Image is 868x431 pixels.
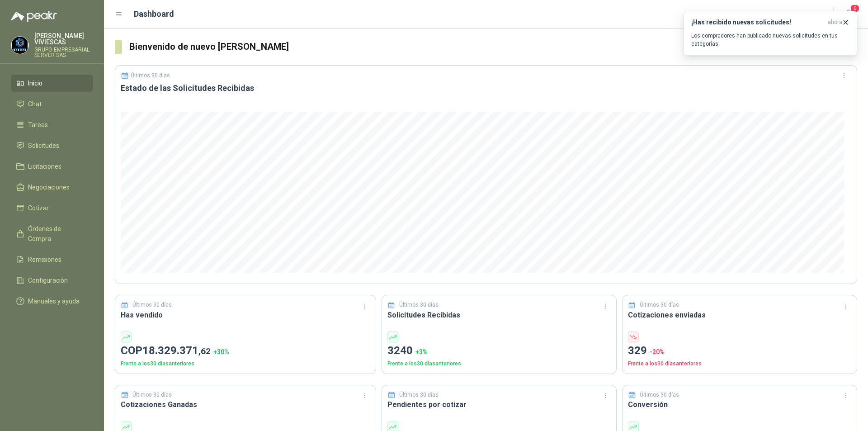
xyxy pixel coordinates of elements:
span: Órdenes de Compra [28,224,85,244]
span: ahora [828,19,842,26]
span: 18.329.371 [142,344,211,357]
span: Cotizar [28,203,49,213]
h3: Conversión [628,399,851,410]
a: Configuración [11,272,93,289]
h1: Dashboard [134,8,174,20]
h3: Solicitudes Recibidas [387,309,611,321]
span: Inicio [28,78,42,88]
button: 6 [841,6,857,23]
p: Frente a los 30 días anteriores [121,360,370,368]
a: Manuales y ayuda [11,293,93,310]
a: Tareas [11,116,93,133]
h3: Estado de las Solicitudes Recibidas [121,83,851,94]
span: Negociaciones [28,182,70,192]
p: GRUPO EMPRESARIAL SERVER SAS [34,47,93,58]
p: Frente a los 30 días anteriores [387,360,611,368]
p: Últimos 30 días [131,72,170,79]
span: Solicitudes [28,141,59,151]
p: Últimos 30 días [132,391,172,399]
h3: Cotizaciones Ganadas [121,399,370,410]
span: Remisiones [28,255,61,265]
span: ,62 [198,346,211,356]
p: Últimos 30 días [640,301,679,309]
p: [PERSON_NAME] VIVIESCAS [34,33,93,45]
a: Licitaciones [11,158,93,175]
span: Configuración [28,275,68,285]
span: Tareas [28,120,48,130]
span: Chat [28,99,42,109]
span: + 30 % [213,348,229,355]
p: Los compradores han publicado nuevas solicitudes en tus categorías. [691,32,849,48]
h3: Has vendido [121,309,370,321]
a: Remisiones [11,251,93,268]
h3: Bienvenido de nuevo [PERSON_NAME] [129,40,857,54]
span: -20 % [650,348,665,355]
a: Cotizar [11,199,93,217]
button: ¡Has recibido nuevas solicitudes!ahora Los compradores han publicado nuevas solicitudes en tus ca... [684,11,857,56]
img: Company Logo [11,37,28,54]
p: Últimos 30 días [399,391,439,399]
a: Órdenes de Compra [11,220,93,247]
a: Chat [11,95,93,113]
span: Licitaciones [28,161,61,171]
span: 6 [850,4,860,13]
h3: Cotizaciones enviadas [628,309,851,321]
a: Inicio [11,75,93,92]
a: Negociaciones [11,179,93,196]
h3: ¡Has recibido nuevas solicitudes! [691,19,824,26]
img: Logo peakr [11,11,57,22]
a: Solicitudes [11,137,93,154]
span: Manuales y ayuda [28,296,80,306]
p: Frente a los 30 días anteriores [628,360,851,368]
p: Últimos 30 días [132,301,172,309]
p: 329 [628,342,851,360]
p: Últimos 30 días [399,301,439,309]
p: Últimos 30 días [640,391,679,399]
h3: Pendientes por cotizar [387,399,611,410]
span: + 3 % [415,348,428,355]
p: COP [121,342,370,360]
p: 3240 [387,342,611,360]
